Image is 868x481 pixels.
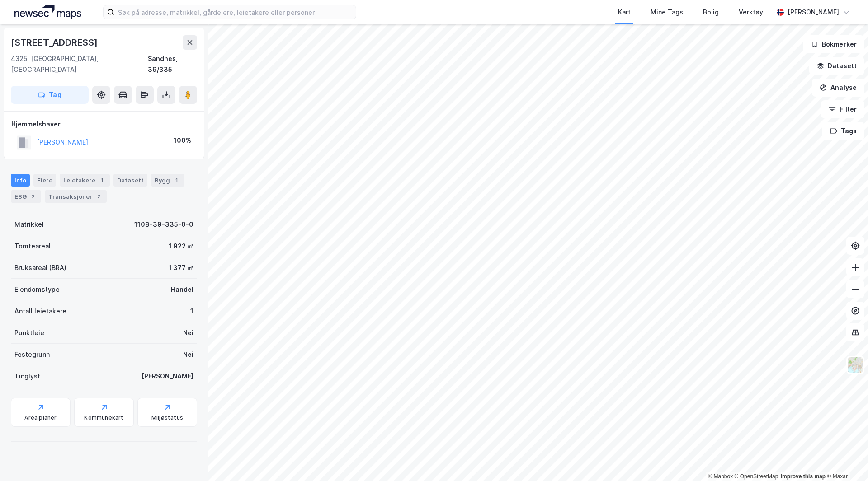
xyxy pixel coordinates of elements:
[171,284,193,295] div: Handel
[823,438,868,481] div: Kontrollprogram for chat
[11,86,89,104] button: Tag
[148,53,197,75] div: Sandnes, 39/335
[708,473,733,480] a: Mapbox
[735,473,778,480] a: OpenStreetMap
[14,371,40,382] div: Tinglyst
[172,176,181,185] div: 1
[812,79,864,97] button: Analyse
[781,473,826,480] a: Improve this map
[45,190,107,203] div: Transaksjoner
[169,262,193,273] div: 1 377 ㎡
[651,7,683,18] div: Mine Tags
[11,119,197,130] div: Hjemmelshaver
[84,414,123,421] div: Kommunekart
[823,438,868,481] iframe: Chat Widget
[60,174,110,187] div: Leietakere
[11,53,148,75] div: 4325, [GEOGRAPHIC_DATA], [GEOGRAPHIC_DATA]
[97,176,106,185] div: 1
[703,7,719,18] div: Bolig
[11,190,41,203] div: ESG
[114,5,356,19] input: Søk på adresse, matrikkel, gårdeiere, leietakere eller personer
[14,327,44,338] div: Punktleie
[847,356,864,374] img: Z
[788,7,839,18] div: [PERSON_NAME]
[618,7,631,18] div: Kart
[134,219,193,230] div: 1108-39-335-0-0
[174,135,191,146] div: 100%
[739,7,763,18] div: Verktøy
[183,349,193,360] div: Nei
[809,57,864,75] button: Datasett
[803,35,864,53] button: Bokmerker
[14,306,66,317] div: Antall leietakere
[14,219,44,230] div: Matrikkel
[14,5,81,19] img: logo.a4113a55bc3d86da70a041830d287a7e.svg
[183,327,193,338] div: Nei
[190,306,193,317] div: 1
[113,174,147,187] div: Datasett
[14,241,51,252] div: Tomteareal
[14,262,66,273] div: Bruksareal (BRA)
[28,192,38,201] div: 2
[14,284,60,295] div: Eiendomstype
[33,174,56,187] div: Eiere
[142,371,193,382] div: [PERSON_NAME]
[24,414,57,421] div: Arealplaner
[94,192,103,201] div: 2
[151,174,184,187] div: Bygg
[822,122,864,140] button: Tags
[169,241,193,252] div: 1 922 ㎡
[14,349,50,360] div: Festegrunn
[151,414,183,421] div: Miljøstatus
[11,174,30,187] div: Info
[11,35,99,50] div: [STREET_ADDRESS]
[821,100,864,118] button: Filter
